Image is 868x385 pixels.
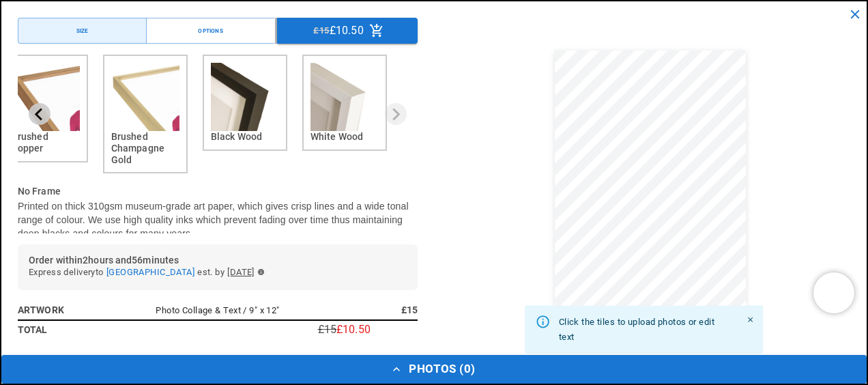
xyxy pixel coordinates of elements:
h6: Order within 2 hours and 56 minutes [29,255,407,265]
h6: Artwork [18,302,118,317]
button: Previous slide [29,103,50,125]
h6: No Frame [18,184,418,199]
h6: Total [18,322,118,337]
button: £15£10.50 [277,18,418,44]
span: Photo Collage & Text / 9" x 12" [156,305,279,315]
h6: Brushed Champagne Gold [111,131,179,165]
iframe: Chatra live chat [813,272,854,313]
h6: £15 [318,302,418,317]
span: [DATE] [227,265,255,280]
li: 6 of 6 [302,55,391,173]
button: Size [18,18,147,44]
button: Close [742,312,758,328]
table: simple table [18,301,418,339]
p: £10.50 [330,25,364,36]
button: [GEOGRAPHIC_DATA] [106,265,194,280]
h6: Black Wood [211,131,279,143]
button: close [842,1,868,27]
span: Express delivery to [29,265,104,280]
h6: White Wood [310,131,379,143]
button: Options [146,18,275,44]
span: [GEOGRAPHIC_DATA] [106,267,194,277]
li: 5 of 6 [203,55,291,173]
p: Printed on thick 310gsm museum-grade art paper, which gives crisp lines and a wide tonal range of... [18,199,418,240]
p: £15 [318,324,336,335]
p: £10.50 [336,324,371,335]
li: 4 of 6 [103,55,192,173]
span: £15 [313,23,329,38]
div: Options [198,26,223,35]
button: Next slide [385,103,407,125]
li: 3 of 6 [3,55,92,173]
button: Photos (0) [1,355,867,384]
div: Frame Option [18,55,418,173]
div: Menu buttons [18,18,418,44]
div: Size [76,26,89,35]
span: est. by [197,265,225,280]
span: Click the tiles to upload photos or edit text [559,317,714,342]
h6: Brushed Copper [12,131,80,154]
